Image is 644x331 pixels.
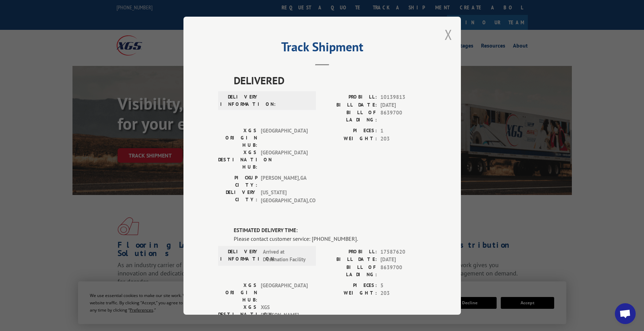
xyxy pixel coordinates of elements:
label: WEIGHT: [322,289,377,297]
label: XGS DESTINATION HUB: [218,149,257,171]
label: BILL DATE: [322,256,377,264]
span: 1 [380,127,426,135]
button: Close modal [445,25,452,44]
span: 10139813 [380,93,426,101]
span: [PERSON_NAME] , GA [261,174,308,189]
label: DELIVERY INFORMATION: [220,93,259,108]
span: 8639700 [380,109,426,124]
span: [DATE] [380,101,426,109]
span: 8639700 [380,263,426,278]
label: DELIVERY CITY: [218,189,257,204]
label: ESTIMATED DELIVERY TIME: [234,227,426,235]
span: 203 [380,135,426,143]
label: WEIGHT: [322,135,377,143]
a: Open chat [615,303,636,324]
span: [DATE] [380,256,426,264]
label: XGS DESTINATION HUB: [218,303,257,327]
span: XGS [PERSON_NAME] MN [261,303,308,327]
label: BILL OF LADING: [322,263,377,278]
label: PIECES: [322,127,377,135]
span: Arrived at Destination Facility [263,248,310,263]
span: [GEOGRAPHIC_DATA] [261,149,308,171]
h2: Track Shipment [218,42,426,55]
label: BILL DATE: [322,101,377,109]
label: XGS ORIGIN HUB: [218,281,257,303]
label: DELIVERY INFORMATION: [220,248,259,263]
label: PROBILL: [322,93,377,101]
label: PIECES: [322,281,377,289]
span: [GEOGRAPHIC_DATA] [261,281,308,303]
label: PROBILL: [322,248,377,256]
span: 17587620 [380,248,426,256]
span: DELIVERED [234,73,426,88]
div: Please contact customer service: [PHONE_NUMBER]. [234,234,426,243]
label: XGS ORIGIN HUB: [218,127,257,149]
span: [GEOGRAPHIC_DATA] [261,127,308,149]
span: 5 [380,281,426,289]
label: PICKUP CITY: [218,174,257,189]
span: [US_STATE][GEOGRAPHIC_DATA] , CO [261,189,308,204]
span: 203 [380,289,426,297]
label: BILL OF LADING: [322,109,377,124]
